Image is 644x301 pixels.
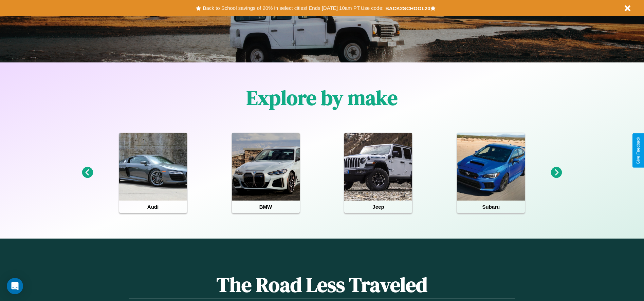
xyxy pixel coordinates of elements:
h4: Audi [119,201,187,213]
h1: The Road Less Traveled [129,271,515,299]
div: Give Feedback [636,137,641,164]
h4: Subaru [457,201,525,213]
h4: BMW [232,201,300,213]
button: Back to School savings of 20% in select cities! Ends [DATE] 10am PT.Use code: [201,3,385,13]
b: BACK2SCHOOL20 [385,5,430,11]
h4: Jeep [344,201,412,213]
div: Open Intercom Messenger [7,278,23,294]
h1: Explore by make [246,84,398,112]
